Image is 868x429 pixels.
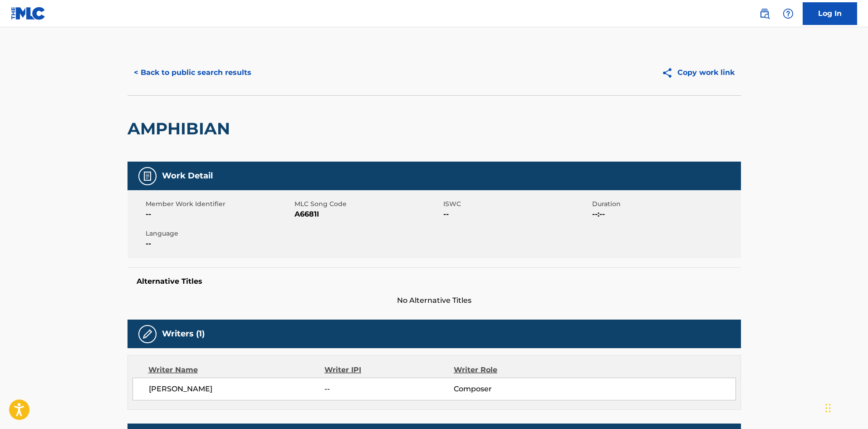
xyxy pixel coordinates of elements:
img: Copy work link [662,67,677,79]
span: -- [324,384,453,394]
span: -- [146,238,292,249]
span: MLC Song Code [294,199,441,209]
div: Help [779,5,797,23]
span: A6681I [294,209,441,220]
span: ISWC [443,199,590,209]
span: No Alternative Titles [128,295,741,306]
div: Writer Name [148,365,325,375]
div: Drag [825,394,831,422]
button: Copy work link [655,61,741,84]
h5: Work Detail [162,171,213,181]
a: Log In [803,2,857,25]
span: --:-- [592,209,739,220]
span: -- [443,209,590,220]
img: search [759,8,770,19]
button: < Back to public search results [128,61,258,84]
img: MLC Logo [11,7,46,20]
img: Work Detail [142,171,153,182]
img: help [783,8,794,19]
span: Member Work Identifier [146,199,292,209]
iframe: Chat Widget [823,385,868,429]
span: Composer [454,384,571,394]
h2: AMPHIBIAN [128,118,235,139]
div: Writer Role [454,365,571,375]
h5: Alternative Titles [137,277,732,286]
span: Duration [592,199,739,209]
span: -- [146,209,292,220]
img: Writers [142,329,153,340]
div: Writer IPI [324,365,454,375]
h5: Writers (1) [162,329,205,339]
a: Public Search [755,5,774,23]
span: Language [146,229,292,238]
span: [PERSON_NAME] [149,384,325,394]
